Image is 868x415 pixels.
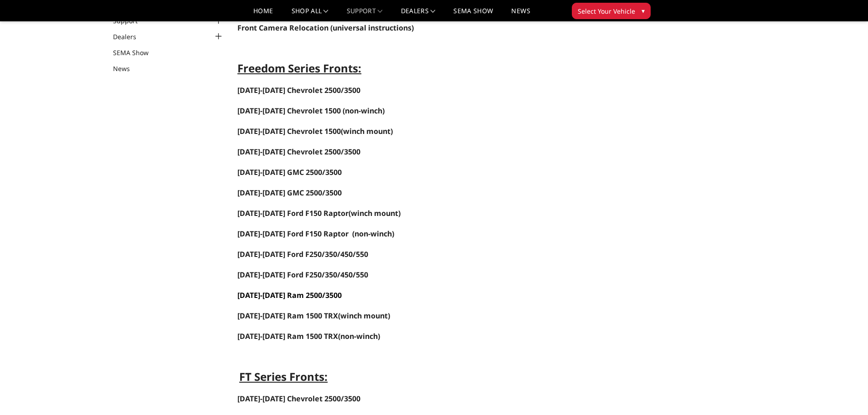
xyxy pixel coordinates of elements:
[642,6,645,15] span: ▾
[237,188,342,198] span: [DATE]-[DATE] GMC 2500/3500
[237,229,349,239] span: [DATE]-[DATE] Ford F150 Raptor
[347,8,383,21] a: Support
[237,249,368,259] a: [DATE]-[DATE] Ford F250/350/450/550
[237,147,360,157] span: [DATE]-[DATE] Chevrolet 2500/3500
[453,8,493,21] a: SEMA Show
[237,290,342,300] a: [DATE]-[DATE] Ram 2500/3500
[237,208,401,218] span: (winch mount)
[352,229,394,239] span: (non-winch)
[237,230,349,238] a: [DATE]-[DATE] Ford F150 Raptor
[237,85,360,95] a: [DATE]-[DATE] Chevrolet 2500/3500
[237,61,361,76] span: Freedom Series Fronts:
[239,369,328,384] strong: FT Series Fronts:
[237,312,338,320] a: [DATE]-[DATE] Ram 1500 TRX
[237,189,342,197] a: [DATE]-[DATE] GMC 2500/3500
[113,48,160,57] a: SEMA Show
[237,106,341,116] span: [DATE]-[DATE] Chevrolet 1500
[578,6,635,16] span: Select Your Vehicle
[237,208,349,218] a: [DATE]-[DATE] Ford F150 Raptor
[343,106,385,116] span: (non-winch)
[237,107,341,115] a: [DATE]-[DATE] Chevrolet 1500
[822,371,868,415] iframe: Chat Widget
[237,331,380,341] span: (non-winch)
[237,126,341,136] a: [DATE]-[DATE] Chevrolet 1500
[237,311,338,321] span: [DATE]-[DATE] Ram 1500 TRX
[237,331,338,341] a: [DATE]-[DATE] Ram 1500 TRX
[237,167,342,177] a: [DATE]-[DATE] GMC 2500/3500
[113,64,141,73] a: News
[292,8,329,21] a: shop all
[253,8,273,21] a: Home
[511,8,530,21] a: News
[237,394,360,404] a: [DATE]-[DATE] Chevrolet 2500/3500
[237,271,368,279] a: [DATE]-[DATE] Ford F250/350/450/550
[572,3,651,19] button: Select Your Vehicle
[113,32,148,41] a: Dealers
[237,23,414,33] a: Front Camera Relocation (universal instructions)
[401,8,436,21] a: Dealers
[237,270,368,280] span: [DATE]-[DATE] Ford F250/350/450/550
[338,311,390,321] span: (winch mount)
[237,148,360,156] a: [DATE]-[DATE] Chevrolet 2500/3500
[237,126,393,136] span: (winch mount)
